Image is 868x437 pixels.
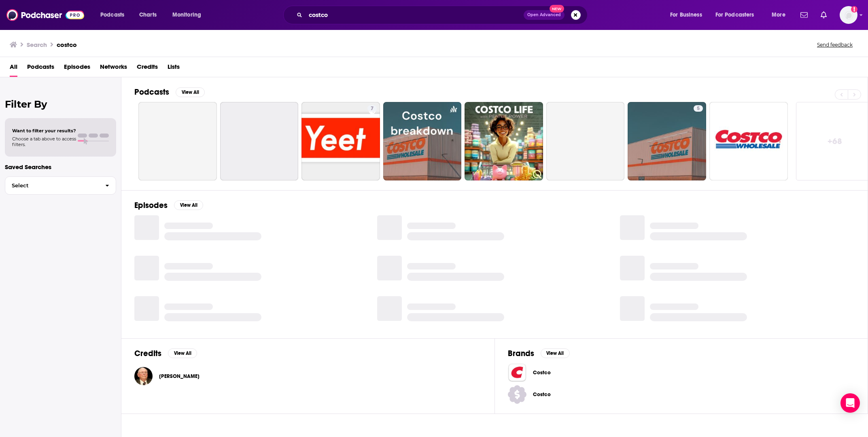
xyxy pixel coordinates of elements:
button: Charlie MungerCharlie Munger [134,363,482,389]
span: For Podcasters [715,9,754,21]
h2: Credits [134,348,161,359]
a: Lists [168,60,180,77]
span: Costco [533,391,581,398]
a: CreditsView All [134,348,197,359]
button: open menu [766,8,796,21]
button: View All [174,200,203,210]
img: Costco logo [508,363,526,382]
button: View All [541,348,570,358]
button: open menu [167,8,212,21]
a: Networks [100,60,127,77]
a: All [10,60,17,77]
button: open menu [664,8,712,21]
a: 7 [301,102,380,180]
h3: Search [27,41,47,49]
span: Choose a tab above to access filters. [12,136,76,147]
span: Want to filter your results? [12,128,76,134]
h2: Podcasts [134,87,169,97]
a: EpisodesView All [134,200,203,210]
button: Select [5,176,116,195]
span: 5 [697,105,700,113]
h3: costco [57,41,77,49]
span: For Business [670,9,702,21]
a: Episodes [64,60,90,77]
a: PodcastsView All [134,87,205,97]
button: View All [176,87,205,97]
a: 7 [367,105,377,112]
a: Podcasts [27,60,54,77]
span: New [550,5,564,13]
span: Open Advanced [527,13,561,17]
span: Charts [139,9,157,21]
button: Open AdvancedNew [524,10,565,20]
button: Show profile menu [840,6,857,24]
div: Search podcasts, credits, & more... [291,6,595,24]
span: Monitoring [172,9,201,21]
span: Costco [533,369,581,376]
h2: Brands [508,348,534,359]
a: 5 [628,102,706,180]
span: [PERSON_NAME] [159,373,199,380]
button: Send feedback [815,41,855,48]
a: Costco logoCostco [508,363,855,382]
span: 7 [371,105,374,113]
div: Open Intercom Messenger [840,393,860,413]
button: open menu [95,8,135,21]
img: Charlie Munger [134,367,153,385]
a: BrandsView All [508,348,570,359]
a: Charts [134,8,161,21]
p: Saved Searches [5,163,116,171]
img: Podchaser - Follow, Share and Rate Podcasts [6,7,84,23]
input: Search podcasts, credits, & more... [306,8,524,21]
button: View All [168,348,197,358]
a: Charlie Munger [159,373,199,380]
span: Select [5,183,99,188]
span: More [772,9,785,21]
button: open menu [710,8,766,21]
h2: Filter By [5,98,116,110]
img: User Profile [840,6,857,24]
span: Logged in as abbie.hatfield [840,6,857,24]
a: Costco [508,385,855,404]
svg: Add a profile image [851,6,857,13]
h2: Episodes [134,200,168,210]
span: Podcasts [100,9,124,21]
a: Show notifications dropdown [817,8,830,22]
a: Show notifications dropdown [797,8,811,22]
a: 5 [694,105,703,112]
a: Credits [137,60,158,77]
